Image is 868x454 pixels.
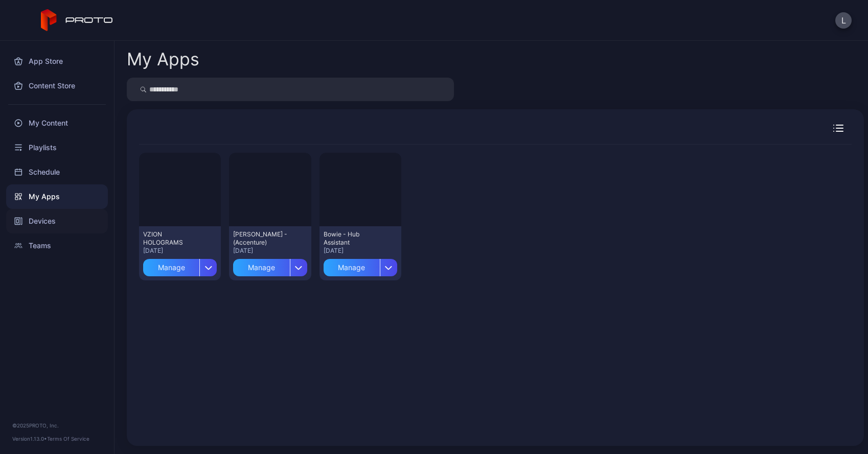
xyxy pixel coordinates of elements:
[143,230,199,247] div: VZION HOLOGRAMS
[324,230,380,247] div: Bowie - Hub Assistant
[12,421,102,429] div: © 2025 PROTO, Inc.
[233,247,307,255] div: [DATE]
[324,259,380,276] div: Manage
[324,247,397,255] div: [DATE]
[6,74,108,98] a: Content Store
[6,49,108,74] a: App Store
[47,436,89,442] a: Terms Of Service
[6,135,108,160] a: Playlists
[6,233,108,258] a: Teams
[233,255,307,276] button: Manage
[6,111,108,135] a: My Content
[127,51,199,68] div: My Apps
[233,230,289,247] div: Mair - (Accenture)
[324,255,397,276] button: Manage
[6,209,108,233] a: Devices
[12,436,47,442] span: Version 1.13.0 •
[233,259,289,276] div: Manage
[835,12,852,29] button: L
[143,255,217,276] button: Manage
[6,160,108,184] a: Schedule
[143,247,217,255] div: [DATE]
[6,184,108,209] a: My Apps
[143,259,199,276] div: Manage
